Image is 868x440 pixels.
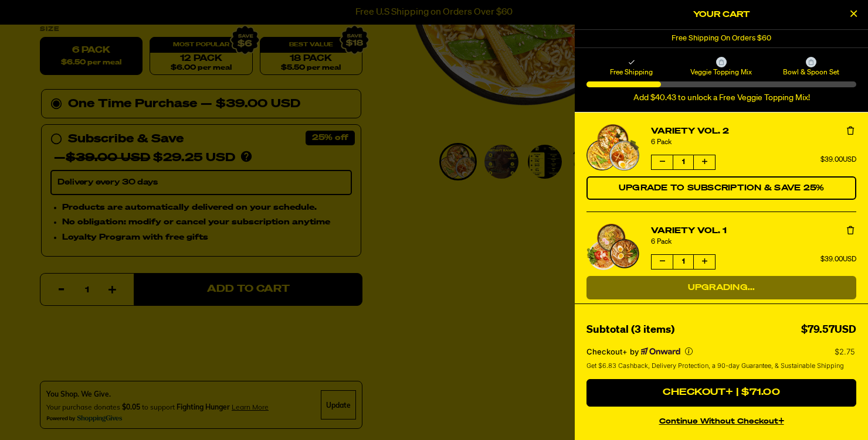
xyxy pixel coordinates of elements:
img: Variety Vol. 1 [586,224,639,270]
button: Increase quantity of Variety Vol. 2 [694,155,715,169]
span: Upgrade to Subscription & Save 25% [619,184,825,192]
div: $79.57USD [801,322,856,339]
button: Switch Variety Vol. 2 to a Subscription [586,176,856,200]
h2: Your Cart [586,6,856,23]
div: Add $40.43 to unlock a Free Veggie Topping Mix! [586,93,856,103]
span: Get $6.83 Cashback, Delivery Protection, a 90-day Guarantee, & Sustainable Shipping [586,361,844,371]
span: 1 [673,155,694,169]
button: Increase quantity of Variety Vol. 1 [694,255,715,269]
span: Free Shipping [588,67,674,77]
span: $39.00USD [820,256,856,263]
button: Decrease quantity of Variety Vol. 2 [652,155,673,169]
span: $39.00USD [820,156,856,163]
span: Subtotal (3 items) [586,325,674,335]
span: Bowl & Spoon Set [768,67,855,77]
p: $2.75 [835,347,856,356]
a: View details for Variety Vol. 1 [586,224,639,270]
iframe: Marketing Popup [6,386,127,434]
div: 6 Pack [651,237,856,247]
img: Variety Vol. 2 [586,124,639,170]
section: Checkout+ [586,339,856,379]
span: Veggie Topping Mix [678,67,764,77]
span: 1 [673,255,694,269]
li: product [586,112,856,212]
button: Close Cart [845,6,862,23]
a: View details for Variety Vol. 2 [586,124,639,170]
div: 1 of 1 [575,30,868,47]
button: Checkout+ | $71.00 [586,379,856,407]
a: Powered by Onward [641,347,680,356]
button: Decrease quantity of Variety Vol. 1 [652,255,673,269]
a: Variety Vol. 2 [651,125,856,138]
div: 6 Pack [651,138,856,147]
button: Remove Variety Vol. 2 [845,125,856,137]
button: continue without Checkout+ [586,411,856,428]
a: Variety Vol. 1 [651,225,856,237]
button: More info [685,347,693,355]
li: product [586,212,856,311]
span: Checkout+ [586,347,628,356]
button: Remove Variety Vol. 1 [845,225,856,237]
span: by [630,347,639,356]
